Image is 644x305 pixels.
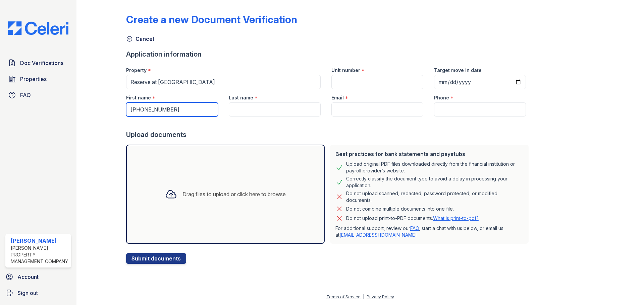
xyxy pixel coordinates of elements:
[5,88,71,102] a: FAQ
[11,237,68,245] div: [PERSON_NAME]
[339,232,417,238] a: [EMAIL_ADDRESS][DOMAIN_NAME]
[20,75,47,83] span: Properties
[3,21,74,35] img: CE_Logo_Blue-a8612792a0a2168367f1c8372b55b34899dd931a85d93a1a3d3e32e68fde9ad4.png
[126,94,151,101] label: First name
[346,205,454,213] div: Do not combine multiple documents into one file.
[11,245,68,265] div: [PERSON_NAME] Property Management Company
[331,67,360,74] label: Unit number
[3,270,74,284] a: Account
[346,161,523,174] div: Upload original PDF files downloaded directly from the financial institution or payroll provider’...
[434,94,449,101] label: Phone
[126,130,531,139] div: Upload documents
[434,67,482,74] label: Target move in date
[126,50,531,59] div: Application information
[126,35,154,43] a: Cancel
[346,175,523,189] div: Correctly classify the document type to avoid a delay in processing your application.
[410,225,419,231] a: FAQ
[17,289,38,297] span: Sign out
[5,56,71,70] a: Doc Verifications
[433,215,479,221] a: What is print-to-pdf?
[346,190,523,204] div: Do not upload scanned, redacted, password protected, or modified documents.
[126,67,147,74] label: Property
[331,94,344,101] label: Email
[346,215,479,222] p: Do not upload print-to-PDF documents.
[335,150,523,158] div: Best practices for bank statements and paystubs
[5,72,71,86] a: Properties
[17,273,39,281] span: Account
[126,13,297,25] div: Create a new Document Verification
[363,294,364,299] div: |
[126,253,186,264] button: Submit documents
[335,225,523,238] p: For additional support, review our , start a chat with us below, or email us at
[20,91,31,99] span: FAQ
[367,294,394,299] a: Privacy Policy
[182,190,286,198] div: Drag files to upload or click here to browse
[20,59,63,67] span: Doc Verifications
[229,94,253,101] label: Last name
[326,294,361,299] a: Terms of Service
[3,286,74,300] a: Sign out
